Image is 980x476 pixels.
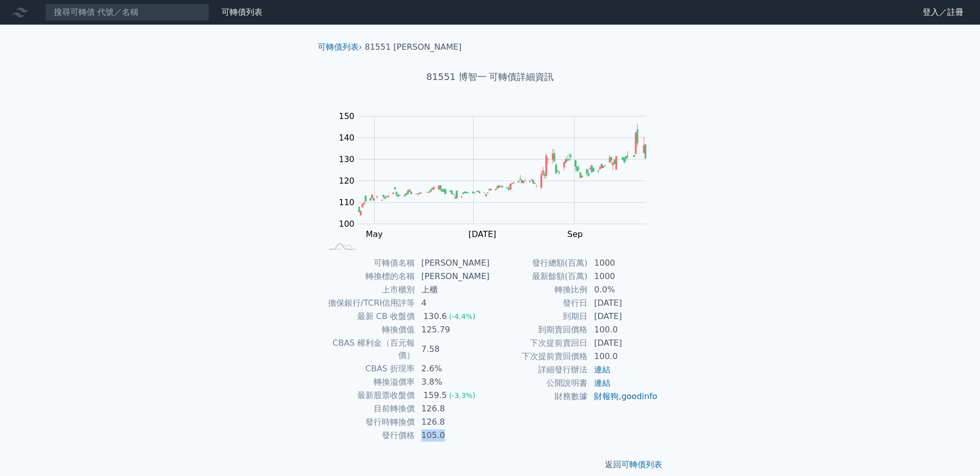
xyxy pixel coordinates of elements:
p: 返回 [310,459,670,471]
td: 詳細發行辦法 [490,363,588,376]
a: 可轉債列表 [318,42,359,52]
li: › [318,41,362,53]
tspan: 140 [339,133,355,143]
td: 發行總額(百萬) [490,256,588,270]
td: 3.8% [415,375,490,389]
tspan: 100 [339,219,355,229]
td: 可轉債名稱 [322,256,415,270]
td: 2.6% [415,362,490,375]
td: 到期日 [490,310,588,323]
tspan: 110 [339,197,355,207]
td: [DATE] [588,296,658,310]
td: 到期賣回價格 [490,323,588,336]
td: [PERSON_NAME] [415,256,490,270]
a: 可轉債列表 [621,460,662,469]
tspan: Sep [567,229,583,239]
input: 搜尋可轉債 代號／名稱 [45,4,209,21]
td: [DATE] [588,310,658,323]
div: 聊天小工具 [929,427,980,476]
li: 81551 [PERSON_NAME] [365,41,462,53]
td: 7.58 [415,336,490,362]
td: 126.8 [415,415,490,429]
span: (-3.3%) [449,391,476,400]
td: 目前轉換價 [322,402,415,415]
td: 發行價格 [322,429,415,442]
span: (-4.4%) [449,312,476,321]
td: 擔保銀行/TCRI信用評等 [322,296,415,310]
td: [PERSON_NAME] [415,270,490,283]
td: 發行時轉換價 [322,415,415,429]
div: 130.6 [421,310,449,323]
td: 125.79 [415,323,490,336]
td: 下次提前賣回日 [490,336,588,350]
td: 轉換標的名稱 [322,270,415,283]
td: 最新 CB 收盤價 [322,310,415,323]
tspan: 150 [339,111,355,121]
td: 最新餘額(百萬) [490,270,588,283]
a: 登入／註冊 [914,4,972,21]
td: [DATE] [588,336,658,350]
td: , [588,390,658,403]
td: 100.0 [588,350,658,363]
td: 下次提前賣回價格 [490,350,588,363]
div: 159.5 [421,389,449,402]
td: 財務數據 [490,390,588,403]
td: 100.0 [588,323,658,336]
td: 0.0% [588,283,658,296]
iframe: Chat Widget [929,427,980,476]
a: 可轉債列表 [221,7,262,17]
td: 4 [415,296,490,310]
td: CBAS 折現率 [322,362,415,375]
h1: 81551 博智一 可轉債詳細資訊 [310,70,670,84]
tspan: 130 [339,154,355,164]
td: 轉換比例 [490,283,588,296]
a: 連結 [594,378,610,388]
td: 最新股票收盤價 [322,389,415,402]
td: 126.8 [415,402,490,415]
a: goodinfo [621,391,657,401]
td: 上市櫃別 [322,283,415,296]
td: 轉換價值 [322,323,415,336]
tspan: 120 [339,176,355,186]
a: 連結 [594,365,610,374]
td: 105.0 [415,429,490,442]
tspan: May [366,229,383,239]
td: 發行日 [490,296,588,310]
td: 1000 [588,270,658,283]
td: 1000 [588,256,658,270]
td: 轉換溢價率 [322,375,415,389]
a: 財報狗 [594,391,619,401]
td: 公開說明書 [490,376,588,390]
g: Chart [334,111,662,239]
td: CBAS 權利金（百元報價） [322,336,415,362]
tspan: [DATE] [468,229,496,239]
td: 上櫃 [415,283,490,296]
